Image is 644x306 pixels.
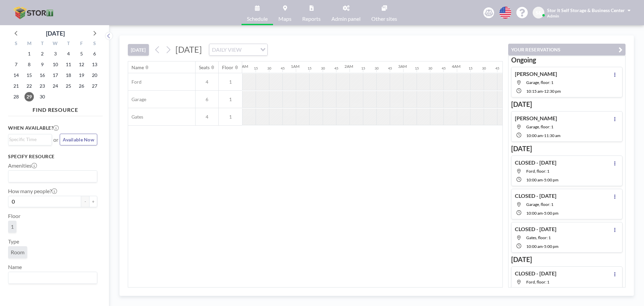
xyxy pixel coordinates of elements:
[49,40,62,48] div: W
[8,264,22,270] label: Name
[526,133,543,138] span: 10:00 AM
[64,49,73,58] span: Thursday, September 4, 2025
[11,92,21,101] span: Sunday, September 28, 2025
[38,60,47,69] span: Tuesday, September 9, 2025
[64,71,73,80] span: Thursday, September 18, 2025
[128,96,146,102] span: Garage
[543,177,544,182] span: -
[237,64,248,69] div: 12AM
[511,100,623,108] h3: [DATE]
[8,162,37,169] label: Amenities
[89,196,97,207] button: +
[24,92,34,101] span: Monday, September 29, 2025
[51,49,60,58] span: Wednesday, September 3, 2025
[24,49,34,58] span: Monday, September 1, 2025
[544,211,558,216] span: 5:00 PM
[8,104,103,113] h4: FIND RESOURCE
[8,213,20,219] label: Floor
[547,7,625,13] span: Stor It Self Storage & Business Center
[131,64,144,71] div: Name
[278,16,291,21] span: Maps
[196,79,218,85] span: 4
[8,154,97,160] h3: Specify resource
[526,244,543,249] span: 10:00 AM
[77,49,86,58] span: Friday, September 5, 2025
[515,192,556,199] h4: CLOSED - [DATE]
[247,16,268,21] span: Schedule
[526,80,553,85] span: Garage, floor: 1
[11,81,21,91] span: Sunday, September 21, 2025
[388,66,392,71] div: 45
[526,235,551,240] span: Gates, floor: 1
[442,66,446,71] div: 45
[53,136,58,143] span: or
[38,71,47,80] span: Tuesday, September 16, 2025
[90,81,99,91] span: Saturday, September 27, 2025
[543,89,544,94] span: -
[331,16,361,21] span: Admin panel
[128,44,149,56] button: [DATE]
[526,124,553,129] span: Garage, floor: 1
[544,133,560,138] span: 11:30 AM
[482,66,486,71] div: 30
[219,96,242,102] span: 1
[544,89,561,94] span: 12:30 PM
[415,66,419,71] div: 15
[51,71,60,80] span: Wednesday, September 17, 2025
[51,60,60,69] span: Wednesday, September 10, 2025
[90,71,99,80] span: Saturday, September 20, 2025
[469,66,473,71] div: 15
[62,40,75,48] div: T
[267,66,271,71] div: 30
[209,44,267,55] div: Search for option
[196,96,218,102] span: 6
[196,114,218,120] span: 4
[46,29,65,38] div: [DATE]
[452,64,461,69] div: 4AM
[495,66,499,71] div: 45
[219,114,242,120] span: 1
[11,6,57,19] img: organization-logo
[24,81,34,91] span: Monday, September 22, 2025
[8,238,19,245] label: Type
[63,137,94,142] span: Available Now
[38,49,47,58] span: Tuesday, September 2, 2025
[77,81,86,91] span: Friday, September 26, 2025
[543,133,544,138] span: -
[511,255,623,264] h3: [DATE]
[8,188,57,194] label: How many people?
[508,44,626,55] button: YOUR RESERVATIONS
[10,40,23,48] div: S
[526,169,549,174] span: Ford, floor: 1
[515,159,556,166] h4: CLOSED - [DATE]
[291,64,300,69] div: 1AM
[9,273,93,282] input: Search for option
[515,270,556,277] h4: CLOSED - [DATE]
[11,60,21,69] span: Sunday, September 7, 2025
[36,40,49,48] div: T
[344,64,353,69] div: 2AM
[308,66,312,71] div: 15
[24,71,34,80] span: Monday, September 15, 2025
[24,60,34,69] span: Monday, September 8, 2025
[398,64,407,69] div: 3AM
[199,64,210,71] div: Seats
[361,66,365,71] div: 15
[211,45,243,54] span: DAILY VIEW
[321,66,325,71] div: 30
[128,114,143,120] span: Gates
[8,171,97,182] div: Search for option
[511,56,623,64] h3: Ongoing
[515,226,556,232] h4: CLOSED - [DATE]
[51,81,60,91] span: Wednesday, September 24, 2025
[90,49,99,58] span: Saturday, September 6, 2025
[8,272,97,283] div: Search for option
[511,144,623,153] h3: [DATE]
[9,172,93,181] input: Search for option
[219,79,242,85] span: 1
[375,66,379,71] div: 30
[543,244,544,249] span: -
[302,16,321,21] span: Reports
[175,44,202,54] span: [DATE]
[515,71,557,77] h4: [PERSON_NAME]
